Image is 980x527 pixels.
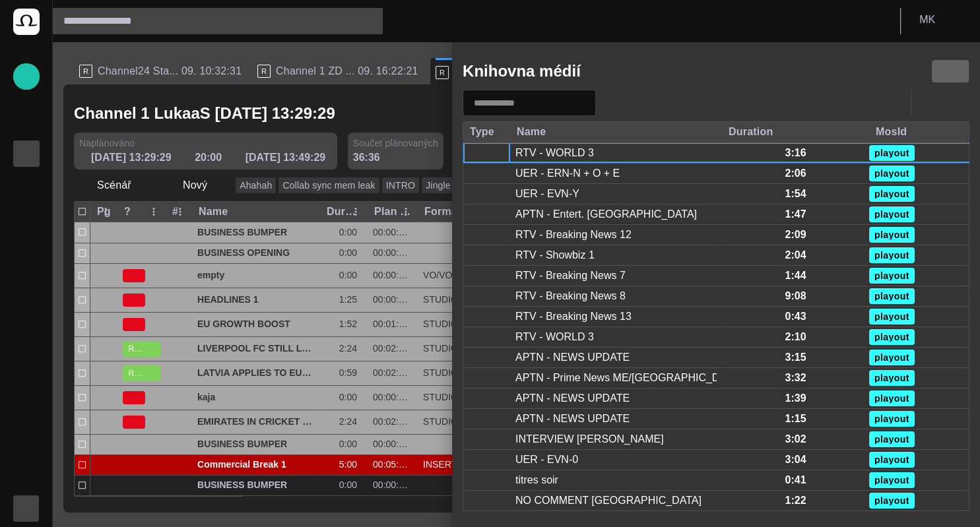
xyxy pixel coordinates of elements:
[515,166,620,181] div: UER - ERN-N + O + E
[874,373,909,383] span: playout
[515,493,702,508] div: NO COMMENT LIBAN
[515,207,697,222] div: APTN - Entert. EUROPE
[463,62,581,80] h2: Knihovna médií
[874,476,909,485] span: playout
[874,271,909,280] span: playout
[729,125,773,139] div: Duration
[785,228,806,242] div: 2:09
[447,285,468,322] div: Resize sidebar
[785,452,806,467] div: 3:04
[874,251,909,260] span: playout
[874,230,909,239] span: playout
[515,268,626,283] div: RTV - Breaking News 7
[874,148,909,158] span: playout
[515,432,664,447] div: INTERVIEW NAIM KASSEM
[874,189,909,199] span: playout
[785,473,806,487] div: 0:41
[785,289,806,303] div: 9:08
[874,496,909,505] span: playout
[785,268,806,283] div: 1:44
[785,493,806,508] div: 1:22
[515,371,717,385] div: APTN - Prime News ME/EUROPE
[785,412,806,426] div: 1:15
[785,350,806,365] div: 3:15
[515,350,630,365] div: APTN - NEWS UPDATE
[876,125,907,139] div: MosId
[874,455,909,464] span: playout
[517,125,546,139] div: Name
[785,207,806,222] div: 1:47
[785,330,806,344] div: 2:10
[515,228,632,242] div: RTV - Breaking News 12
[785,146,806,160] div: 3:16
[515,146,594,160] div: RTV - WORLD 3
[874,332,909,342] span: playout
[874,353,909,362] span: playout
[515,473,558,487] div: titres soir
[515,289,626,303] div: RTV - Breaking News 8
[515,391,630,406] div: APTN - NEWS UPDATE
[874,169,909,178] span: playout
[874,414,909,423] span: playout
[874,292,909,301] span: playout
[785,309,806,324] div: 0:43
[785,391,806,406] div: 1:39
[515,187,579,201] div: UER - EVN-Y
[874,312,909,321] span: playout
[874,435,909,444] span: playout
[785,187,806,201] div: 1:54
[515,330,594,344] div: RTV - WORLD 3
[470,125,494,139] div: Type
[785,166,806,181] div: 2:06
[874,210,909,219] span: playout
[515,309,632,324] div: RTV - Breaking News 13
[874,394,909,403] span: playout
[515,452,578,467] div: UER - EVN-0
[785,248,806,263] div: 2:04
[785,432,806,447] div: 3:02
[785,371,806,385] div: 3:32
[515,248,595,263] div: RTV - Showbiz 1
[515,412,630,426] div: APTN - NEWS UPDATE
